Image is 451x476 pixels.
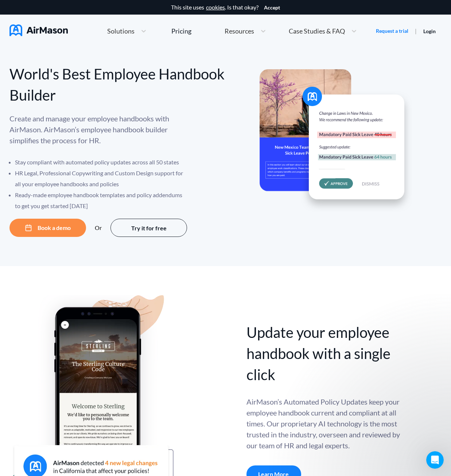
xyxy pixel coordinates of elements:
[415,27,417,34] span: |
[171,28,191,34] div: Pricing
[9,219,86,237] button: Book a demo
[15,168,188,190] li: HR Legal, Professional Copywriting and Custom Design support for all your employee handbooks and ...
[15,157,188,168] li: Stay compliant with automated policy updates across all 50 states
[225,28,254,34] span: Resources
[110,219,187,237] button: Try it for free
[95,225,102,231] div: Or
[15,190,188,211] li: Ready-made employee handbook templates and policy addendums to get you get started [DATE]
[9,113,188,146] p: Create and manage your employee handbooks with AirMason. AirMason’s employee handbook builder sim...
[206,4,225,11] a: cookies
[171,24,191,38] a: Pricing
[423,28,436,34] a: Login
[246,396,401,451] div: AirMason’s Automated Policy Updates keep your employee handbook current and compliant at all time...
[9,24,68,36] img: AirMason Logo
[107,28,135,34] span: Solutions
[260,69,413,212] img: hero-banner
[264,5,280,11] button: Accept cookies
[246,322,401,385] div: Update your employee handbook with a single click
[426,451,444,469] iframe: Intercom live chat
[9,63,226,106] div: World's Best Employee Handbook Builder
[376,27,408,35] a: Request a trial
[289,28,345,34] span: Case Studies & FAQ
